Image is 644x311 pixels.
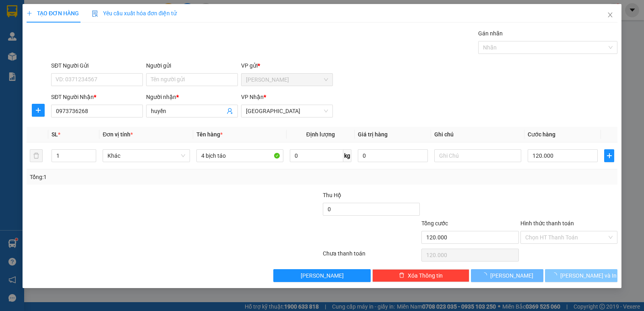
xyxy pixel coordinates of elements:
[107,150,185,162] span: Khác
[241,94,264,100] span: VP Nhận
[30,149,43,162] button: delete
[520,220,574,227] label: Hình thức thanh toán
[92,10,177,16] span: Yêu cầu xuất hóa đơn điện tử
[246,74,328,86] span: Phan Rang
[32,104,45,117] button: plus
[478,30,503,37] label: Gán nhãn
[408,271,443,280] span: Xóa Thông tin
[343,149,351,162] span: kg
[599,4,621,27] button: Close
[604,149,614,162] button: plus
[32,107,44,113] span: plus
[27,10,79,16] span: TẠO ĐƠN HÀNG
[3,29,118,49] p: VP [GEOGRAPHIC_DATA]:
[605,152,614,159] span: plus
[471,269,543,282] button: [PERSON_NAME]
[146,61,238,70] div: Người gửi
[323,192,341,198] span: Thu Hộ
[481,272,490,278] span: loading
[545,269,617,282] button: [PERSON_NAME] và In
[528,131,555,138] span: Cước hàng
[246,105,328,117] span: Sài Gòn
[322,249,421,263] div: Chưa thanh toán
[607,12,613,18] span: close
[227,108,233,114] span: user-add
[146,93,238,101] div: Người nhận
[30,173,249,181] div: Tổng: 1
[358,149,428,162] input: 0
[196,149,283,162] input: VD: Bàn, Ghế
[241,61,333,70] div: VP gửi
[92,10,98,17] img: icon
[22,3,99,19] strong: NHƯ QUỲNH
[3,30,117,49] strong: 342 [PERSON_NAME], P1, Q10, TP.HCM - 0931 556 979
[273,269,370,282] button: [PERSON_NAME]
[51,61,143,70] div: SĐT Người Gửi
[431,127,524,142] th: Ghi chú
[551,272,560,278] span: loading
[434,149,521,162] input: Ghi Chú
[306,131,335,138] span: Định lượng
[358,131,388,138] span: Giá trị hàng
[103,131,133,138] span: Đơn vị tính
[372,269,469,282] button: deleteXóa Thông tin
[421,220,448,227] span: Tổng cước
[27,10,32,16] span: plus
[560,271,617,280] span: [PERSON_NAME] và In
[3,50,63,58] span: VP [PERSON_NAME]:
[51,93,143,101] div: SĐT Người Nhận
[196,131,223,138] span: Tên hàng
[490,271,533,280] span: [PERSON_NAME]
[52,131,58,138] span: SL
[301,271,344,280] span: [PERSON_NAME]
[399,272,405,279] span: delete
